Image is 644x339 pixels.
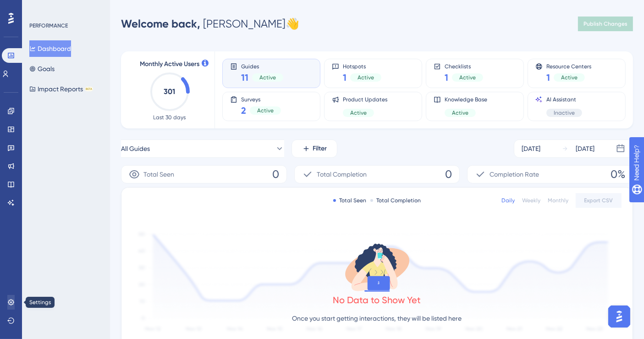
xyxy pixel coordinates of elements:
[343,71,347,84] span: 1
[272,167,279,182] span: 0
[611,167,625,182] span: 0%
[241,63,283,69] span: Guides
[522,143,540,154] div: [DATE]
[490,169,539,180] span: Completion Rate
[576,143,594,154] div: [DATE]
[583,20,627,28] span: Publish Changes
[445,63,483,69] span: Checklists
[370,197,421,204] div: Total Completion
[143,169,174,180] span: Total Seen
[154,114,186,121] span: Last 30 days
[578,17,633,31] button: Publish Changes
[333,197,367,204] div: Total Seen
[548,197,568,204] div: Monthly
[121,17,299,31] div: [PERSON_NAME] 👋
[29,61,55,77] button: Goals
[445,96,487,103] span: Knowledge Base
[605,303,633,330] iframe: UserGuiding AI Assistant Launcher
[561,74,578,81] span: Active
[554,109,575,117] span: Inactive
[358,74,374,81] span: Active
[164,87,176,96] text: 301
[584,197,613,204] span: Export CSV
[522,197,540,204] div: Weekly
[576,193,622,208] button: Export CSV
[343,63,381,69] span: Hotspots
[241,71,248,84] span: 11
[29,81,93,97] button: Impact ReportsBETA
[445,167,452,182] span: 0
[29,22,68,29] div: PERFORMANCE
[317,169,367,180] span: Total Completion
[121,17,200,30] span: Welcome back,
[241,96,281,102] span: Surveys
[343,96,387,103] span: Product Updates
[121,143,150,154] span: All Guides
[501,197,515,204] div: Daily
[22,2,57,13] span: Need Help?
[140,59,199,70] span: Monthly Active Users
[85,87,93,91] div: BETA
[546,71,550,84] span: 1
[292,139,337,158] button: Filter
[121,139,284,158] button: All Guides
[241,104,246,117] span: 2
[546,96,582,103] span: AI Assistant
[259,74,276,81] span: Active
[445,71,448,84] span: 1
[350,109,367,117] span: Active
[546,63,591,69] span: Resource Centers
[452,109,468,117] span: Active
[313,143,327,154] span: Filter
[292,313,462,324] p: Once you start getting interactions, they will be listed here
[459,74,476,81] span: Active
[257,107,274,114] span: Active
[333,294,421,306] div: No Data to Show Yet
[29,40,71,57] button: Dashboard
